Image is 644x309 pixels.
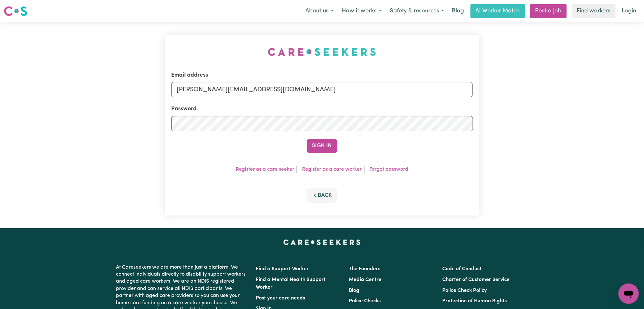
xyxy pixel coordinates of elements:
[442,277,510,282] a: Charter of Customer Service
[471,4,525,18] a: AI Worker Match
[349,266,381,271] a: The Founders
[349,299,381,304] a: Police Checks
[442,288,487,293] a: Police Check Policy
[256,266,309,271] a: Find a Support Worker
[256,277,326,290] a: Find a Mental Health Support Worker
[4,5,27,17] img: Careseekers logo
[283,240,361,245] a: Careseekers home page
[349,277,382,282] a: Media Centre
[442,266,482,271] a: Code of Conduct
[302,167,362,172] a: Register as a care worker
[307,139,337,153] button: Sign In
[4,4,27,18] a: Careseekers logo
[618,4,640,18] a: Login
[301,4,338,18] button: About us
[572,4,616,18] a: Find workers
[171,71,208,79] label: Email address
[256,296,305,301] a: Post your care needs
[619,284,639,304] iframe: Button to launch messaging window
[369,167,408,172] a: Forgot password
[171,82,473,97] input: Email address
[442,299,507,304] a: Protection of Human Rights
[338,4,386,18] button: How it works
[349,288,360,293] a: Blog
[386,4,448,18] button: Safety & resources
[236,167,294,172] a: Register as a care seeker
[530,4,567,18] a: Post a job
[171,105,197,113] label: Password
[307,189,337,203] button: Back
[448,4,468,18] a: Blog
